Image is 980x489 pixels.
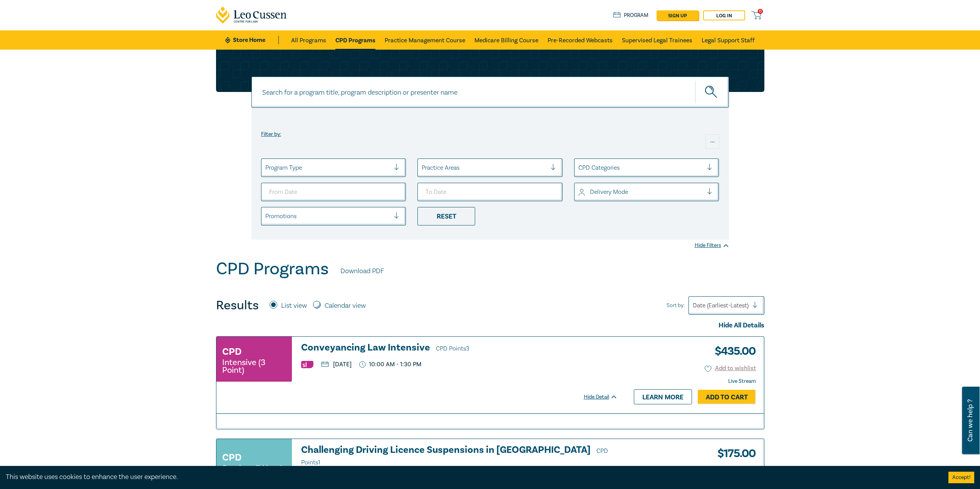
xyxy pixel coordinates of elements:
h3: CPD [222,451,241,464]
button: Add to wishlist [705,364,756,373]
div: Hide All Details [216,320,764,330]
input: select [422,164,423,172]
a: Add to Cart [698,390,756,404]
input: From Date [261,183,406,201]
h3: $ 435.00 [709,342,756,360]
div: Reset [417,207,475,225]
a: Legal Support Staff [702,30,755,50]
p: 10:00 AM - 1:30 PM [359,361,422,368]
label: List view [281,301,307,311]
input: Sort by [693,301,694,310]
input: select [578,188,580,196]
a: sign up [657,10,699,20]
div: ... [705,134,719,149]
a: Challenging Driving Licence Suspensions in [GEOGRAPHIC_DATA] CPD Points1 [301,445,618,468]
input: select [265,212,267,220]
h1: CPD Programs [216,259,329,279]
span: Sort by: [667,301,685,310]
div: Hide Filters [695,242,729,249]
h3: Conveyancing Law Intensive [301,342,618,354]
a: Download PDF [340,266,384,276]
div: This website uses cookies to enhance the user experience. [6,472,937,482]
span: CPD Points 3 [436,345,469,352]
a: Store Home [225,36,279,44]
span: 0 [758,9,763,14]
a: Log in [703,10,745,20]
input: select [578,164,580,172]
img: Substantive Law [301,361,313,368]
h3: Challenging Driving Licence Suspensions in [GEOGRAPHIC_DATA] [301,445,618,468]
a: Supervised Legal Trainees [622,30,692,50]
a: Practice Management Course [385,30,465,50]
strong: Live Stream [728,378,756,385]
label: Filter by: [261,131,281,137]
span: Can we help ? [967,391,974,450]
small: Seminar (1 Hour) [222,464,283,472]
a: CPD Programs [335,30,375,50]
a: Medicare Billing Course [474,30,538,50]
a: Program [613,11,649,20]
button: Accept cookies [948,472,974,483]
div: Hide Detail [584,393,626,401]
small: Intensive (3 Point) [222,359,286,374]
a: Pre-Recorded Webcasts [548,30,613,50]
a: Learn more [634,389,692,404]
label: Calendar view [325,301,366,311]
h3: $ 175.00 [712,445,756,462]
a: All Programs [291,30,326,50]
input: To Date [417,183,563,201]
input: select [265,164,267,172]
h3: CPD [222,345,241,359]
h4: Results [216,298,259,313]
a: Conveyancing Law Intensive CPD Points3 [301,342,618,354]
p: [DATE] [321,361,352,367]
input: Search for a program title, program description or presenter name [251,77,729,108]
